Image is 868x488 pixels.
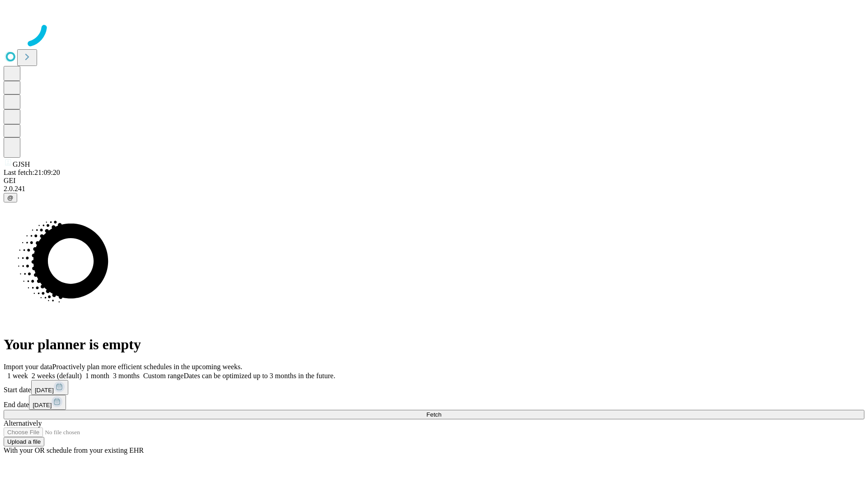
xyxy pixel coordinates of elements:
[4,177,864,185] div: GEI
[4,395,864,410] div: End date
[4,410,864,419] button: Fetch
[143,372,184,380] span: Custom range
[13,160,30,168] span: GJSH
[4,169,60,176] span: Last fetch: 21:09:20
[426,411,441,418] span: Fetch
[32,372,82,380] span: 2 weeks (default)
[4,419,42,427] span: Alternatively
[52,363,242,371] span: Proactively plan more efficient schedules in the upcoming weeks.
[7,372,28,380] span: 1 week
[33,402,52,408] span: [DATE]
[4,336,864,353] h1: Your planner is empty
[29,395,66,410] button: [DATE]
[31,380,68,395] button: [DATE]
[4,363,52,371] span: Import your data
[85,372,109,380] span: 1 month
[4,193,17,202] button: @
[4,380,864,395] div: Start date
[4,185,864,193] div: 2.0.241
[184,372,335,380] span: Dates can be optimized up to 3 months in the future.
[4,446,144,454] span: With your OR schedule from your existing EHR
[7,194,14,201] span: @
[35,387,54,394] span: [DATE]
[113,372,140,380] span: 3 months
[4,437,44,446] button: Upload a file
